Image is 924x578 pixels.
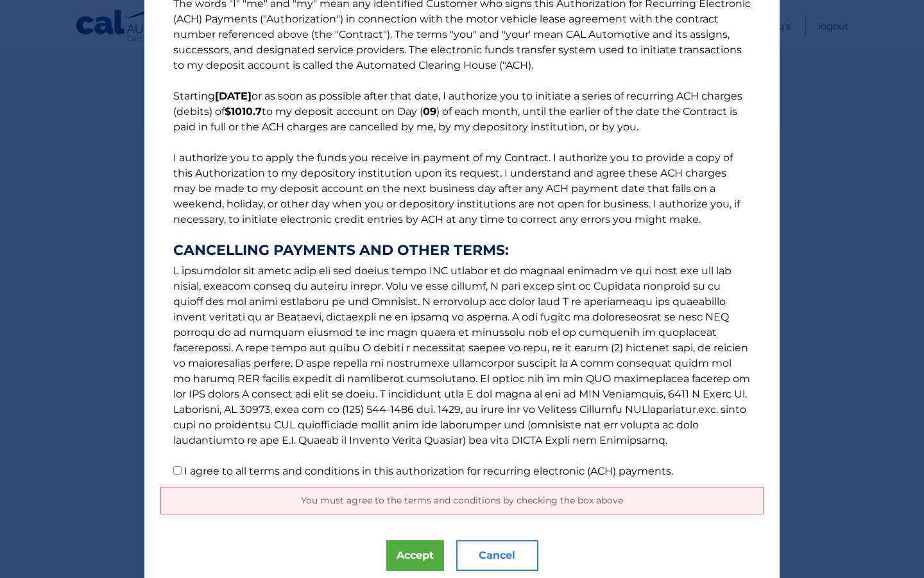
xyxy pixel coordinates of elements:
[184,465,673,477] label: I agree to all terms and conditions in this authorization for recurring electronic (ACH) payments.
[225,105,262,118] b: $1010.7
[456,540,538,571] button: Cancel
[301,495,623,506] span: You must agree to the terms and conditions by checking the box above
[215,90,252,102] b: [DATE]
[173,243,751,258] strong: CANCELLING PAYMENTS AND OTHER TERMS:
[423,105,436,118] b: 09
[386,540,444,571] button: Accept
